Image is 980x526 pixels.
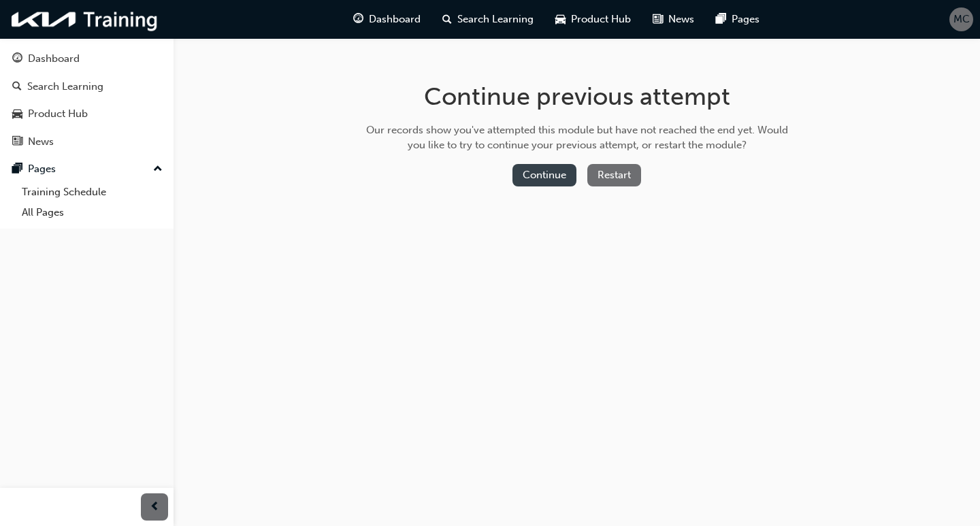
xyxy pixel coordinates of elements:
[28,161,56,177] div: Pages
[668,12,694,27] span: News
[949,7,973,31] button: MC
[5,157,168,182] button: Pages
[587,164,641,186] button: Restart
[12,163,22,176] span: pages-icon
[953,12,970,27] span: MC
[28,134,54,150] div: News
[5,44,168,157] button: DashboardSearch LearningProduct HubNews
[27,79,103,95] div: Search Learning
[653,11,663,28] span: news-icon
[732,12,759,27] span: Pages
[642,5,705,33] a: news-iconNews
[544,5,642,33] a: car-iconProduct Hub
[5,129,168,154] a: News
[705,5,770,33] a: pages-iconPages
[353,11,363,28] span: guage-icon
[571,12,631,27] span: Product Hub
[342,5,431,33] a: guage-iconDashboard
[457,12,534,27] span: Search Learning
[16,182,168,203] a: Training Schedule
[12,108,22,120] span: car-icon
[153,161,163,178] span: up-icon
[5,101,168,127] a: Product Hub
[12,53,22,65] span: guage-icon
[369,12,421,27] span: Dashboard
[12,81,22,93] span: search-icon
[512,164,576,186] button: Continue
[7,5,163,33] img: kia-training
[716,11,726,28] span: pages-icon
[431,5,544,33] a: search-iconSearch Learning
[150,499,160,516] span: prev-icon
[16,202,168,223] a: All Pages
[12,136,22,148] span: news-icon
[5,46,168,71] a: Dashboard
[555,11,566,28] span: car-icon
[361,122,793,153] div: Our records show you've attempted this module but have not reached the end yet. Would you like to...
[361,82,793,112] h1: Continue previous attempt
[28,106,88,122] div: Product Hub
[28,51,80,67] div: Dashboard
[442,11,452,28] span: search-icon
[5,74,168,99] a: Search Learning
